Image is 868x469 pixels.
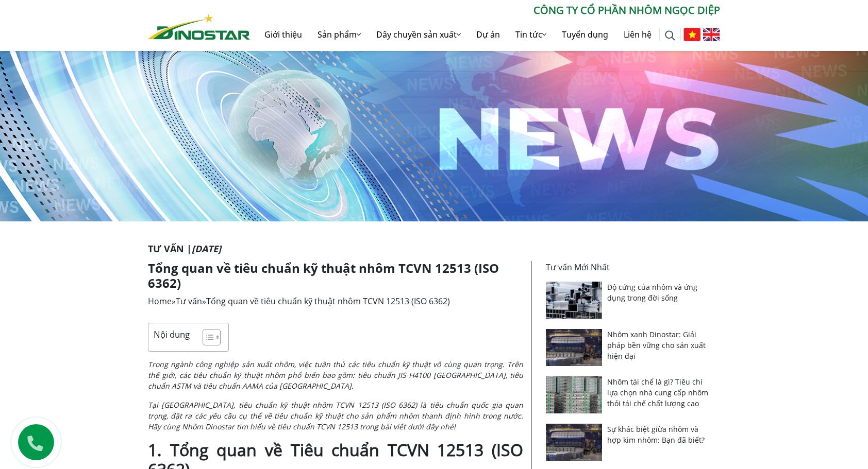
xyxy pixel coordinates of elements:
img: Sự khác biệt giữa nhôm và hợp kim nhôm: Bạn đã biết? [546,424,602,461]
a: Liên hệ [616,18,659,51]
h1: Tổng quan về tiêu chuẩn kỹ thuật nhôm TCVN 12513 (ISO 6362) [148,261,523,291]
a: Giới thiệu [257,18,310,51]
p: Tư vấn | [148,242,720,256]
img: Độ cứng của nhôm và ứng dụng trong đời sống [546,282,602,319]
a: Nhôm tái chế là gì? Tiêu chí lựa chọn nhà cung cấp nhôm thỏi tái chế chất lượng cao [607,377,708,408]
a: Nhôm xanh Dinostar: Giải pháp bền vững cho sản xuất hiện đại [607,329,706,361]
a: Tuyển dụng [554,18,616,51]
i: [DATE] [192,242,221,255]
a: Độ cứng của nhôm và ứng dụng trong đời sống [607,282,697,303]
img: search [665,30,675,41]
a: Sự khác biệt giữa nhôm và hợp kim nhôm: Bạn đã biết? [607,424,705,445]
a: Home [148,296,172,307]
img: Tiếng Việt [683,28,700,41]
a: Tin tức [508,18,554,51]
a: Toggle Table of Content [195,328,218,346]
img: Nhôm xanh Dinostar: Giải pháp bền vững cho sản xuất hiện đại [546,329,602,366]
p: CÔNG TY CỔ PHẦN NHÔM NGỌC DIỆP [250,3,720,18]
a: Dây chuyền sản xuất [369,18,469,51]
p: Tư vấn Mới Nhất [546,261,714,273]
img: Nhôm Dinostar [148,14,250,40]
span: Tại [GEOGRAPHIC_DATA], tiêu chuẩn kỹ thuật nhôm TCVN 12513 (ISO 6362) là tiêu chuẩn quốc gia quan... [148,400,523,431]
img: English [703,28,720,41]
span: Trong ngành công nghiệp sản xuất nhôm, việc tuân thủ các tiêu chuẩn kỹ thuật vô cùng quan trọng. ... [148,359,523,391]
a: Sản phẩm [310,18,369,51]
p: Nội dung [154,328,190,340]
a: Dự án [469,18,508,51]
span: » » [148,296,450,307]
span: Tổng quan về tiêu chuẩn kỹ thuật nhôm TCVN 12513 (ISO 6362) [206,296,450,307]
a: Tư vấn [176,296,202,307]
img: Nhôm tái chế là gì? Tiêu chí lựa chọn nhà cung cấp nhôm thỏi tái chế chất lượng cao [546,376,602,413]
